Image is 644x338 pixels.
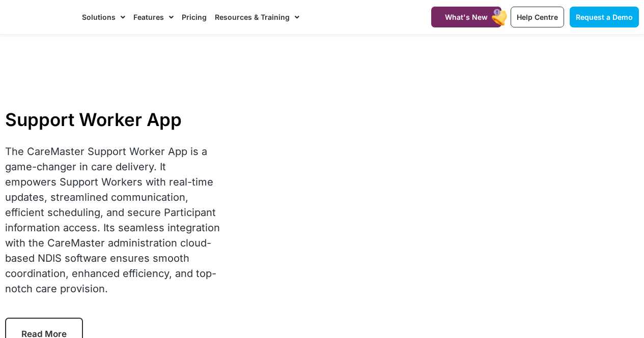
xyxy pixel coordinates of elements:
h1: Support Worker App [5,109,220,130]
div: The CareMaster Support Worker App is a game-changer in care delivery. It empowers Support Workers... [5,144,220,296]
span: Request a Demo [576,13,633,21]
a: Request a Demo [570,7,639,27]
img: CareMaster Logo [5,10,72,24]
span: Help Centre [517,13,558,21]
span: What's New [445,13,488,21]
a: What's New [431,7,501,27]
a: Help Centre [511,7,564,27]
